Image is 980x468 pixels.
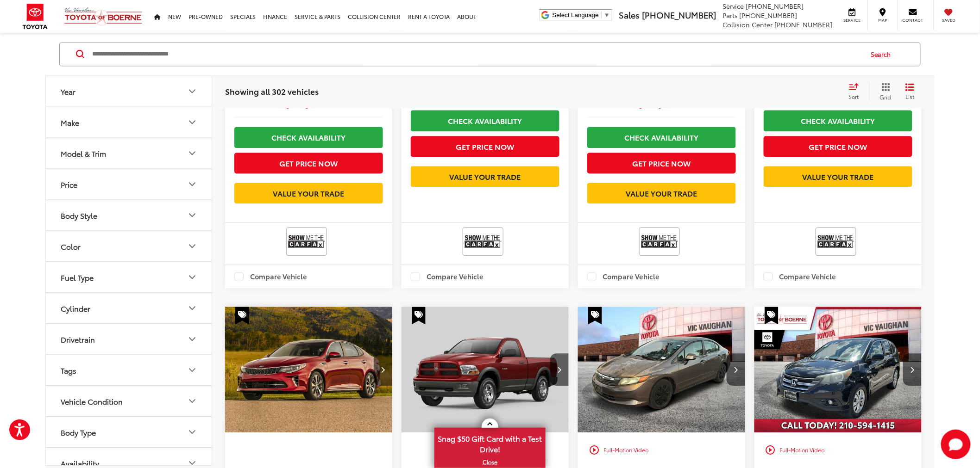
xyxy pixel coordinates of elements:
[746,1,804,11] span: [PHONE_NUMBER]
[46,293,213,323] button: CylinderCylinder
[873,17,893,23] span: Map
[46,76,213,106] button: YearYear
[91,43,862,65] input: Search by Make, Model, or Keyword
[61,273,94,282] div: Fuel Type
[187,179,198,190] div: Price
[587,272,660,281] label: Compare Vehicle
[604,12,610,18] span: ▼
[578,307,746,432] a: 2012 Honda Civic LX2012 Honda Civic LX2012 Honda Civic LX2012 Honda Civic LX
[765,307,779,324] span: Special
[817,229,854,253] img: View CARFAX report
[234,183,383,203] a: Value Your Trade
[411,272,484,281] label: Compare Vehicle
[587,127,736,148] a: Check Availability
[401,307,570,433] img: 2009 Dodge Ram 1500 Sport
[849,92,859,100] span: Sort
[754,307,923,433] img: 2014 Honda CR-V EX
[187,365,198,376] div: Tags
[939,17,959,23] span: Saved
[869,82,898,101] button: Grid View
[64,7,143,26] img: Vic Vaughan Toyota of Boerne
[903,353,922,386] button: Next image
[187,272,198,283] div: Fuel Type
[61,149,106,158] div: Model & Trim
[905,92,915,100] span: List
[46,107,213,137] button: MakeMake
[187,241,198,252] div: Color
[764,136,912,157] button: Get Price Now
[46,417,213,447] button: Body TypeBody Type
[374,353,392,386] button: Next image
[550,353,569,386] button: Next image
[46,324,213,354] button: DrivetrainDrivetrain
[587,183,736,203] a: Value Your Trade
[46,169,213,199] button: PricePrice
[225,307,393,432] div: 2017 Kia Optima EX 0
[225,86,319,97] span: Showing all 302 vehicles
[187,396,198,407] div: Vehicle Condition
[764,166,912,187] a: Value Your Trade
[727,353,745,386] button: Next image
[465,229,502,253] img: View CARFAX report
[46,138,213,168] button: Model & TrimModel & Trim
[578,307,746,433] img: 2012 Honda Civic LX
[862,43,905,66] button: Search
[187,86,198,97] div: Year
[225,307,393,432] a: 2017 Kia Optima EX2017 Kia Optima EX2017 Kia Optima EX2017 Kia Optima EX
[46,262,213,292] button: Fuel TypeFuel Type
[187,427,198,438] div: Body Type
[61,335,95,344] div: Drivetrain
[234,127,383,148] a: Check Availability
[401,307,570,432] a: 2009 Dodge Ram 1500 Sport2009 Dodge Ram 1500 Sport2009 Dodge Ram 1500 Sport2009 Dodge Ram 1500 Sport
[187,117,198,128] div: Make
[46,200,213,230] button: Body StyleBody Style
[619,9,640,21] span: Sales
[880,93,892,101] span: Grid
[234,272,307,281] label: Compare Vehicle
[722,20,773,29] span: Collision Center
[722,1,744,11] span: Service
[187,334,198,345] div: Drivetrain
[235,307,249,324] span: Special
[722,11,738,20] span: Parts
[46,231,213,261] button: ColorColor
[587,153,736,173] button: Get Price Now
[411,136,559,157] button: Get Price Now
[588,307,602,324] span: Special
[553,12,599,18] span: Select Language
[187,148,198,159] div: Model & Trim
[61,118,79,127] div: Make
[61,397,123,406] div: Vehicle Condition
[61,428,96,437] div: Body Type
[61,304,90,313] div: Cylinder
[578,307,746,432] div: 2012 Honda Civic LX 0
[641,229,678,253] img: View CARFAX report
[234,153,383,173] button: Get Price Now
[411,166,559,187] a: Value Your Trade
[764,272,836,281] label: Compare Vehicle
[740,11,798,20] span: [PHONE_NUMBER]
[288,229,325,253] img: View CARFAX report
[903,17,923,23] span: Contact
[412,307,426,324] span: Special
[642,9,716,21] span: [PHONE_NUMBER]
[61,211,97,220] div: Body Style
[61,87,75,96] div: Year
[46,355,213,385] button: TagsTags
[754,307,923,432] div: 2014 Honda CR-V EX 0
[898,82,922,101] button: List View
[844,82,869,101] button: Select sort value
[941,430,971,459] svg: Start Chat
[61,459,99,468] div: Availability
[842,17,863,23] span: Service
[553,12,610,18] a: Select Language​
[941,430,971,459] button: Toggle Chat Window
[46,386,213,416] button: Vehicle ConditionVehicle Condition
[401,307,570,432] div: 2009 Dodge Ram 1500 Sport 0
[754,307,923,432] a: 2014 Honda CR-V EX2014 Honda CR-V EX2014 Honda CR-V EX2014 Honda CR-V EX
[187,303,198,314] div: Cylinder
[61,242,81,251] div: Color
[435,429,545,457] span: Snag $50 Gift Card with a Test Drive!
